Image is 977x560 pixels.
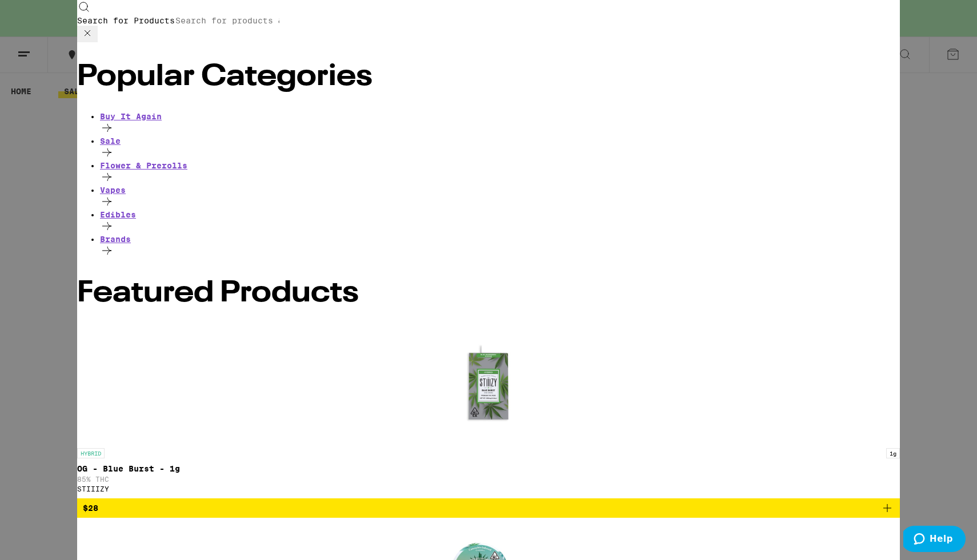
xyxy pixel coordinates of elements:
a: Vapes [100,186,900,210]
div: Brands [100,235,900,244]
a: Flower & Prerolls [100,161,900,186]
div: Edibles [100,210,900,219]
h1: Popular Categories [77,62,900,92]
div: Vapes [100,186,900,195]
label: Search for Products [77,16,175,25]
span: $28 [83,503,98,513]
p: 85% THC [77,476,900,483]
a: Open page for OG - Blue Burst - 1g from STIIIZY [77,328,900,498]
p: HYBRID [77,448,105,458]
div: Sale [100,136,900,146]
div: Flower & Prerolls [100,161,900,170]
p: OG - Blue Burst - 1g [77,464,900,473]
a: Buy It Again [100,112,900,136]
div: Buy It Again [100,112,900,121]
img: STIIIZY - OG - Blue Burst - 1g [431,328,546,442]
a: Sale [100,136,900,161]
h1: Featured Products [77,279,900,308]
p: 1g [886,448,900,458]
div: STIIIZY [77,485,900,493]
button: Add to bag [77,498,900,518]
a: Brands [100,235,900,259]
iframe: Opens a widget where you can find more information [903,526,966,554]
a: Edibles [100,210,900,235]
input: Search for products & categories [175,15,280,26]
